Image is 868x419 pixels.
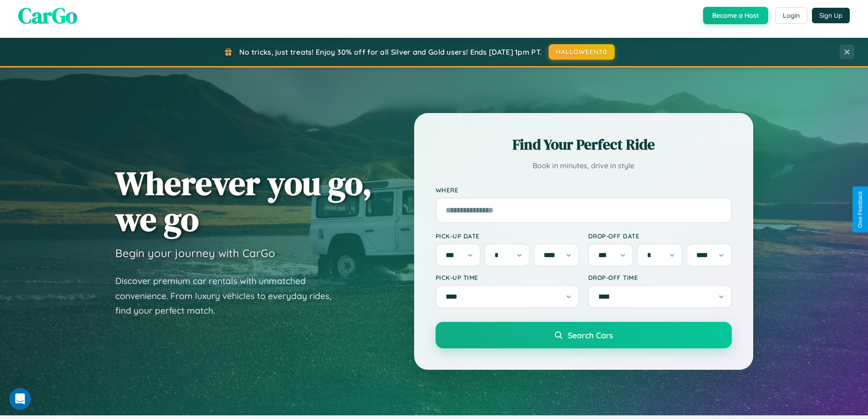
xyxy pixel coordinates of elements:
h2: Find Your Perfect Ride [436,134,732,155]
h3: Begin your journey with CarGo [115,246,275,260]
button: Search Cars [436,322,732,348]
span: No tricks, just treats! Enjoy 30% off for all Silver and Gold users! Ends [DATE] 1pm PT. [239,47,542,57]
p: Discover premium car rentals with unmatched convenience. From luxury vehicles to everyday rides, ... [115,274,343,318]
h1: Wherever you go, we go [115,165,372,237]
iframe: Intercom live chat [9,388,31,410]
button: Login [775,7,807,24]
span: CarGo [18,0,77,31]
button: HALLOWEEN30 [549,44,615,60]
label: Pick-up Time [436,274,579,281]
label: Pick-up Date [436,232,579,240]
label: Where [436,186,732,194]
label: Drop-off Time [588,274,732,281]
button: Become a Host [703,7,768,24]
label: Drop-off Date [588,232,732,240]
button: Sign Up [812,8,850,23]
p: Book in minutes, drive in style [436,159,732,172]
span: Search Cars [568,330,613,340]
div: Give Feedback [857,191,863,228]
